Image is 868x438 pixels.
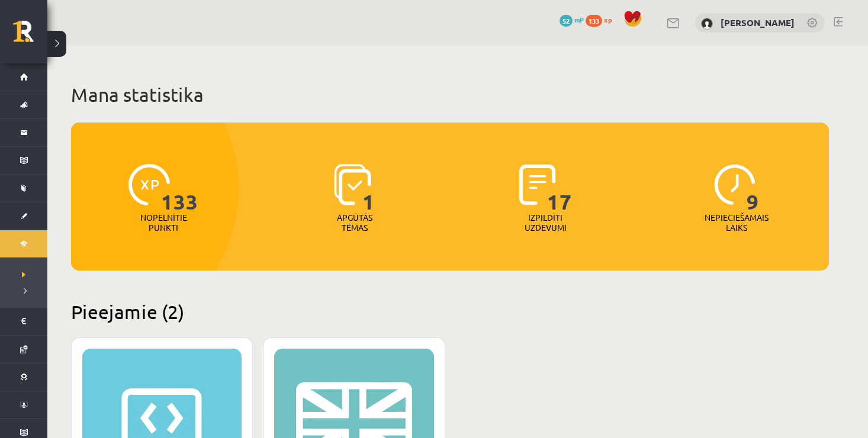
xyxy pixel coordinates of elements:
[574,15,584,24] span: mP
[705,212,769,233] p: Nepieciešamais laiks
[714,164,756,205] img: icon-clock-7be60019b62300814b6bd22b8e044499b485619524d84068768e800edab66f18.svg
[13,21,47,50] a: Rīgas 1. Tālmācības vidusskola
[71,300,829,323] h2: Pieejamie (2)
[721,17,795,28] a: [PERSON_NAME]
[519,164,556,205] img: icon-completed-tasks-ad58ae20a441b2904462921112bc710f1caf180af7a3daa7317a5a94f2d26646.svg
[128,164,170,205] img: icon-xp-0682a9bc20223a9ccc6f5883a126b849a74cddfe5390d2b41b4391c66f2066e7.svg
[71,83,829,107] h1: Mana statistika
[560,15,573,27] span: 52
[747,164,759,212] span: 9
[362,164,375,212] span: 1
[522,212,568,233] p: Izpildīti uzdevumi
[547,164,572,212] span: 17
[701,18,713,30] img: Megija Saikovska
[586,15,618,24] a: 133 xp
[140,212,187,233] p: Nopelnītie punkti
[161,164,198,212] span: 133
[334,164,371,205] img: icon-learned-topics-4a711ccc23c960034f471b6e78daf4a3bad4a20eaf4de84257b87e66633f6470.svg
[586,15,602,27] span: 133
[560,15,584,24] a: 52 mP
[332,212,378,233] p: Apgūtās tēmas
[604,15,612,24] span: xp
